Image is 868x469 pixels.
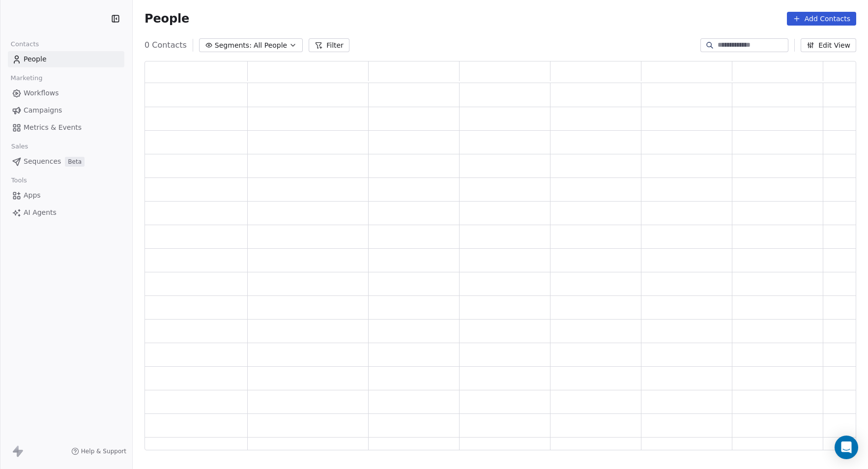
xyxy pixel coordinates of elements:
a: AI Agents [8,205,124,221]
a: Help & Support [71,447,126,455]
span: People [24,54,47,64]
span: All People [254,40,287,51]
span: Metrics & Events [24,122,82,133]
span: Sales [7,139,32,154]
a: SequencesBeta [8,153,124,170]
span: 0 Contacts [145,39,187,51]
a: Metrics & Events [8,119,124,136]
span: Sequences [24,156,61,167]
span: Campaigns [24,105,62,116]
a: Campaigns [8,102,124,118]
button: Edit View [801,38,856,52]
button: Filter [309,38,349,52]
a: Workflows [8,85,124,101]
span: Apps [24,190,41,201]
a: People [8,51,124,67]
span: Segments: [215,40,252,51]
button: Add Contacts [787,12,856,26]
span: AI Agents [24,207,57,218]
span: Marketing [6,71,47,86]
div: Open Intercom Messenger [835,436,858,459]
span: People [145,11,189,26]
a: Apps [8,187,124,204]
span: Contacts [6,37,43,52]
span: Help & Support [81,447,126,455]
span: Beta [65,157,85,167]
span: Tools [7,173,31,188]
span: Workflows [24,88,59,98]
